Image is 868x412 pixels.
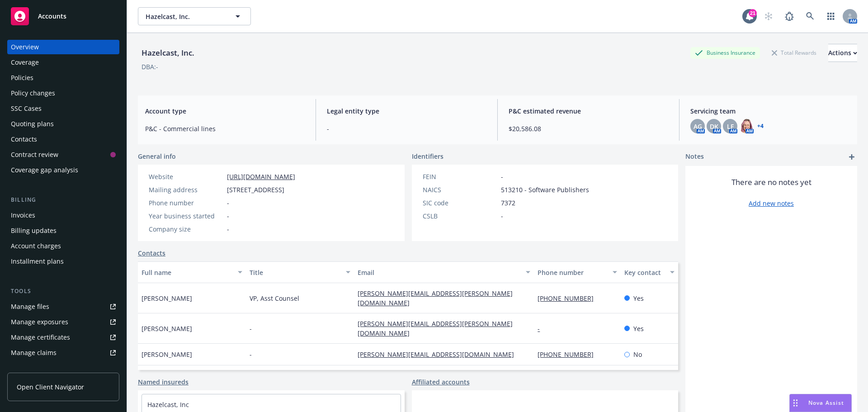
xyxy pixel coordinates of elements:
div: Manage BORs [11,361,53,375]
button: Actions [828,44,857,62]
a: Policy changes [7,86,119,100]
div: Email [358,268,520,277]
span: - [227,224,229,234]
span: Open Client Navigator [17,382,84,392]
a: Named insureds [138,377,189,387]
span: 7372 [501,198,515,208]
a: [PHONE_NUMBER] [538,294,601,303]
span: [PERSON_NAME] [142,324,192,333]
div: Account charges [11,239,61,253]
span: DK [710,122,718,131]
div: Key contact [624,268,665,277]
a: Installment plans [7,254,119,269]
div: Policies [11,71,33,85]
div: Drag to move [790,394,801,412]
a: Accounts [7,4,119,29]
a: Manage claims [7,346,119,360]
div: Contacts [11,132,37,147]
a: Overview [7,40,119,54]
button: Key contact [621,261,678,283]
a: add [846,152,857,162]
a: Hazelcast, Inc [147,400,189,409]
span: Legal entity type [327,106,486,116]
span: [PERSON_NAME] [142,294,192,303]
span: Account type [145,106,305,116]
div: Invoices [11,208,35,223]
span: P&C - Commercial lines [145,124,305,133]
div: Company size [149,224,223,234]
div: FEIN [423,172,497,181]
div: 21 [749,9,757,17]
span: [STREET_ADDRESS] [227,185,284,194]
span: - [250,350,252,359]
span: Notes [685,152,704,162]
button: Hazelcast, Inc. [138,7,251,25]
span: [PERSON_NAME] [142,350,192,359]
img: photo [739,119,754,133]
div: Quoting plans [11,117,54,131]
a: +4 [757,123,764,129]
span: Hazelcast, Inc. [146,12,224,21]
a: SSC Cases [7,101,119,116]
div: SSC Cases [11,101,42,116]
span: Yes [633,324,644,333]
div: Coverage [11,55,39,70]
div: Manage files [11,299,49,314]
div: NAICS [423,185,497,194]
div: Mailing address [149,185,223,194]
a: Manage exposures [7,315,119,329]
a: Invoices [7,208,119,223]
a: Report a Bug [780,7,798,25]
a: Coverage [7,55,119,70]
span: No [633,350,642,359]
a: Switch app [822,7,840,25]
div: Contract review [11,147,58,162]
div: Phone number [538,268,607,277]
div: Total Rewards [767,47,821,58]
span: - [227,211,229,221]
span: AG [693,122,702,131]
a: [PERSON_NAME][EMAIL_ADDRESS][PERSON_NAME][DOMAIN_NAME] [358,289,513,307]
a: Contract review [7,147,119,162]
span: LF [727,122,734,131]
a: Affiliated accounts [412,377,470,387]
span: - [250,324,252,333]
div: Website [149,172,223,181]
div: Phone number [149,198,223,208]
a: Contacts [138,248,165,258]
span: Servicing team [690,106,850,116]
div: Manage exposures [11,315,68,329]
span: 513210 - Software Publishers [501,185,589,194]
span: Nova Assist [808,399,844,407]
span: There are no notes yet [731,177,811,188]
span: Accounts [38,13,66,20]
span: $20,586.08 [509,124,668,133]
a: [URL][DOMAIN_NAME] [227,172,295,181]
a: Add new notes [749,199,794,208]
a: Start snowing [759,7,778,25]
span: - [501,172,503,181]
a: [PHONE_NUMBER] [538,350,601,359]
button: Full name [138,261,246,283]
a: - [538,324,547,333]
div: Billing [7,195,119,204]
span: Identifiers [412,152,443,161]
div: Manage claims [11,346,57,360]
a: Contacts [7,132,119,147]
div: Full name [142,268,232,277]
a: Manage certificates [7,330,119,345]
a: Coverage gap analysis [7,163,119,177]
button: Title [246,261,354,283]
div: Overview [11,40,39,54]
div: SIC code [423,198,497,208]
a: Billing updates [7,223,119,238]
span: P&C estimated revenue [509,106,668,116]
span: General info [138,152,176,161]
span: Yes [633,294,644,303]
div: Hazelcast, Inc. [138,47,198,59]
span: - [501,211,503,221]
a: Search [801,7,819,25]
a: Manage BORs [7,361,119,375]
div: Billing updates [11,223,57,238]
div: Business Insurance [690,47,760,58]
